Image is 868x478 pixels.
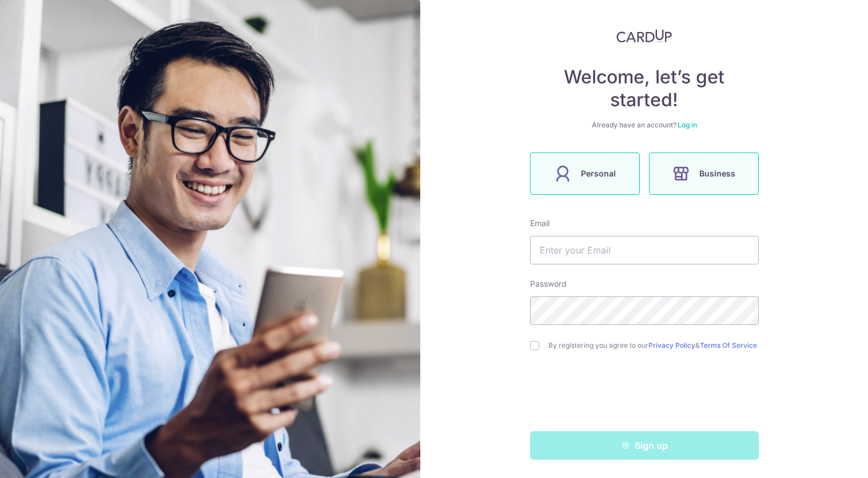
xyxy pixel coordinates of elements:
label: Password [530,278,567,290]
a: Business [644,152,763,195]
label: Email [530,218,550,229]
label: By registering you agree to our & [548,341,759,350]
h4: Welcome, let’s get started! [530,66,759,111]
a: Privacy Policy [648,341,695,350]
a: Personal [525,152,644,195]
img: CardUp Logo [616,29,672,43]
a: Log in [678,120,697,129]
span: Personal [581,167,616,180]
div: Already have an account? [530,120,759,130]
a: Terms Of Service [700,341,757,350]
iframe: reCAPTCHA [558,373,731,417]
input: Enter your Email [530,236,759,264]
span: Business [699,167,735,180]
